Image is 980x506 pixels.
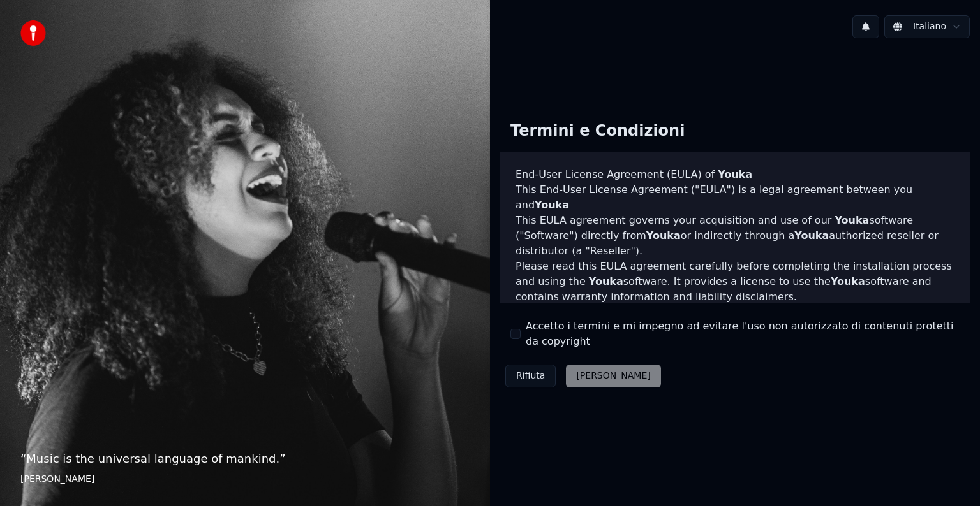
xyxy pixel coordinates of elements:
[646,229,681,242] span: Youka
[516,213,954,259] p: This EULA agreement governs your acquisition and use of our software ("Software") directly from o...
[526,319,960,349] label: Accetto i termini e mi impegno ad evitare l'uso non autorizzato di contenuti protetti da copyright
[831,275,865,287] span: Youka
[535,199,569,211] span: Youka
[516,167,954,182] h3: End-User License Agreement (EULA) of
[516,182,954,213] p: This End-User License Agreement ("EULA") is a legal agreement between you and
[835,214,869,226] span: Youka
[794,229,829,242] span: Youka
[589,275,623,287] span: Youka
[20,473,470,486] footer: [PERSON_NAME]
[500,111,695,152] div: Termini e Condizioni
[516,259,954,305] p: Please read this EULA agreement carefully before completing the installation process and using th...
[20,20,46,46] img: youka
[718,168,752,180] span: Youka
[505,365,556,387] button: Rifiuta
[20,450,470,468] p: “ Music is the universal language of mankind. ”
